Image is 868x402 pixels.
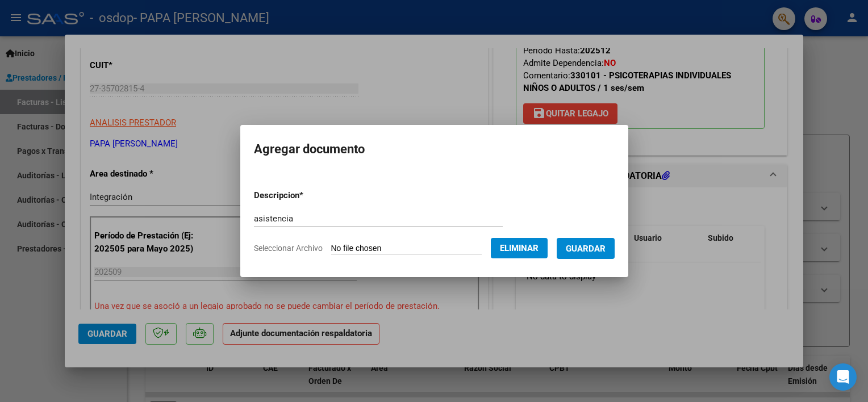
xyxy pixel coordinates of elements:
[254,139,615,160] h2: Agregar documento
[254,189,362,202] p: Descripcion
[566,244,606,254] span: Guardar
[500,243,539,253] span: Eliminar
[254,244,323,253] span: Seleccionar Archivo
[829,363,857,391] div: Open Intercom Messenger
[491,238,548,258] button: Eliminar
[557,238,615,259] button: Guardar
